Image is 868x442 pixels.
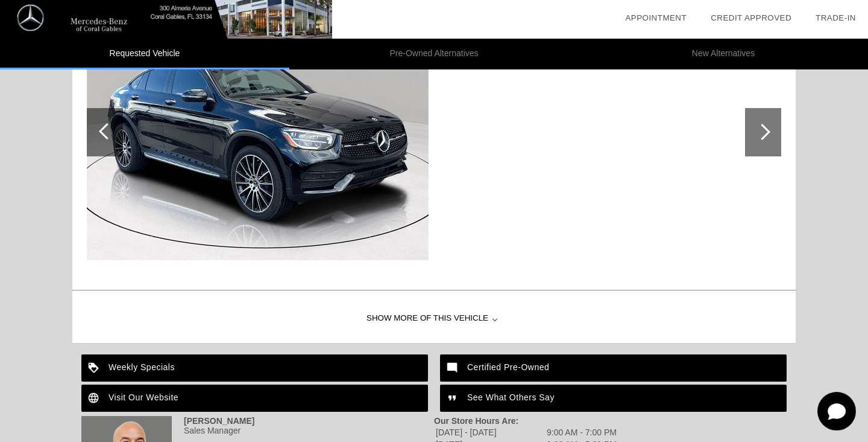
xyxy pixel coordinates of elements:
[81,354,428,382] a: Weekly Specials
[711,13,791,22] a: Credit Approved
[289,39,579,69] li: Pre-Owned Alternatives
[81,426,434,435] div: Sales Manager
[440,354,787,382] a: Certified Pre-Owned
[816,13,856,22] a: Trade-In
[817,392,856,431] button: Toggle Chat Window
[81,385,428,412] a: Visit Our Website
[81,354,108,382] img: ic_loyalty_white_24dp_2x.png
[81,385,108,412] img: ic_language_white_24dp_2x.png
[546,427,617,438] td: 9:00 AM - 7:00 PM
[817,392,856,431] svg: Start Chat
[434,416,518,426] strong: Our Store Hours Are:
[435,427,545,438] td: [DATE] - [DATE]
[440,354,467,382] img: ic_mode_comment_white_24dp_2x.png
[440,385,467,412] img: ic_format_quote_white_24dp_2x.png
[440,385,787,412] a: See What Others Say
[87,4,429,260] img: image.aspx
[579,39,868,69] li: New Alternatives
[72,295,796,343] div: Show More of this Vehicle
[625,13,687,22] a: Appointment
[184,416,254,426] strong: [PERSON_NAME]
